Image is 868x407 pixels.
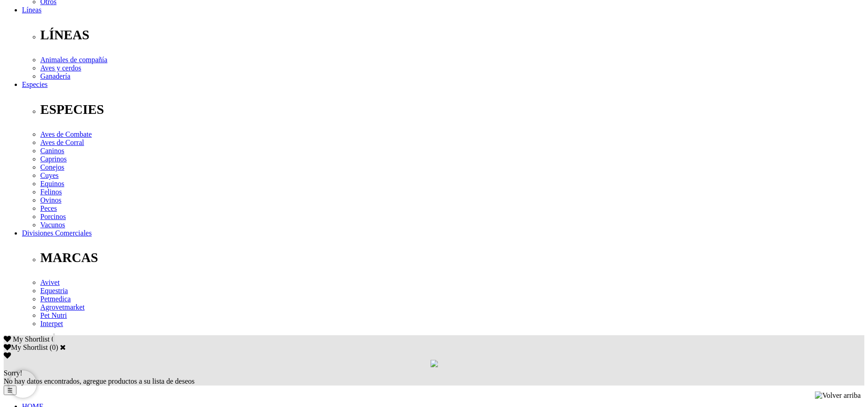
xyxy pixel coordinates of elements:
a: Conejos [40,163,64,171]
a: Petmedica [40,295,71,303]
a: Ovinos [40,196,61,204]
a: Equestria [40,287,68,295]
label: My Shortlist [4,343,48,351]
a: Animales de compañía [40,56,108,64]
a: Aves y cerdos [40,64,81,72]
img: loading.gif [431,360,438,367]
label: 0 [52,343,56,351]
a: Agrovetmarket [40,303,85,311]
a: Cuyes [40,171,59,179]
span: My Shortlist [13,335,49,343]
a: Pet Nutri [40,311,67,319]
p: MARCAS [40,250,864,265]
a: Divisiones Comerciales [22,229,92,237]
a: Aves de Combate [40,130,92,138]
a: Caninos [40,147,64,155]
a: Felinos [40,188,62,196]
a: Porcinos [40,213,66,220]
a: Caprinos [40,155,67,163]
a: Interpet [40,320,63,327]
a: Vacunos [40,221,65,229]
a: Líneas [22,6,42,14]
span: ( ) [49,343,58,351]
a: Peces [40,204,57,212]
iframe: Brevo live chat [9,370,37,398]
a: Avivet [40,278,59,286]
div: No hay datos encontrados, agregue productos a su lista de deseos [4,369,864,386]
span: Sorry! [4,369,22,377]
a: Equinos [40,180,64,187]
a: Aves de Corral [40,139,84,146]
a: Cerrar [60,343,66,351]
img: Volver arriba [815,391,861,400]
p: LÍNEAS [40,27,864,43]
button: ☰ [4,386,16,395]
a: Especies [22,80,48,88]
span: 0 [51,335,55,343]
p: ESPECIES [40,102,864,117]
a: Ganadería [40,72,70,80]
